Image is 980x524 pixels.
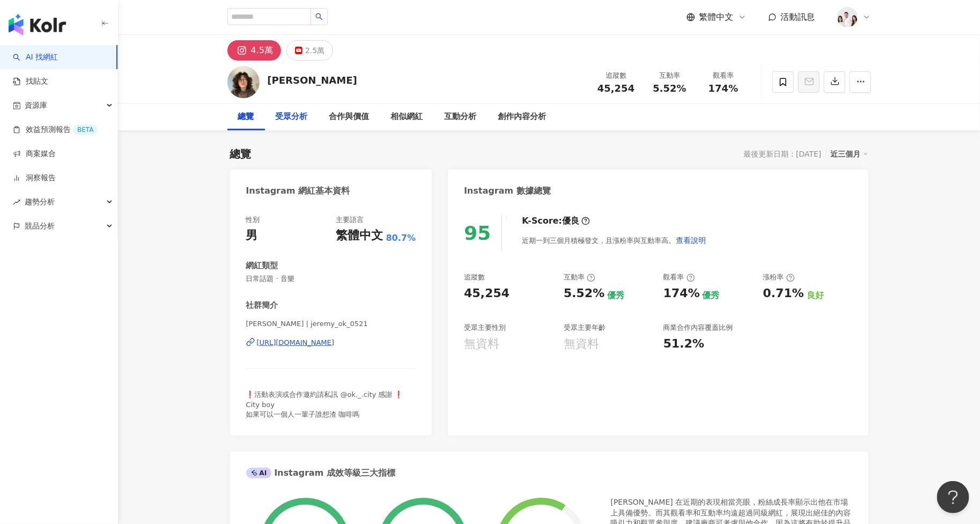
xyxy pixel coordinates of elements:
[246,467,395,479] div: Instagram 成效等級三大指標
[13,76,48,87] a: 找貼文
[676,236,706,245] span: 查看說明
[445,110,477,123] div: 互動分析
[650,70,690,81] div: 互動率
[276,110,308,123] div: 受眾分析
[763,285,804,302] div: 0.71%
[246,338,416,348] a: [URL][DOMAIN_NAME]
[781,12,815,22] span: 活動訊息
[664,272,695,282] div: 觀看率
[25,93,47,117] span: 資源庫
[13,52,58,63] a: searchAI 找網紅
[703,290,720,301] div: 優秀
[315,13,323,20] span: search
[246,319,416,329] span: [PERSON_NAME] | jeremy_ok_0521
[743,150,821,158] div: 最後更新日期：[DATE]
[386,232,416,244] span: 80.7%
[227,66,260,98] img: KOL Avatar
[831,147,868,161] div: 近三個月
[246,300,278,311] div: 社群簡介
[391,110,423,123] div: 相似網紅
[598,83,635,94] span: 45,254
[498,110,547,123] div: 創作內容分析
[596,70,637,81] div: 追蹤數
[763,272,795,282] div: 漲粉率
[562,215,579,227] div: 優良
[564,336,599,352] div: 無資料
[246,215,260,225] div: 性別
[305,43,325,58] div: 2.5萬
[238,110,254,123] div: 總覽
[709,83,739,94] span: 174%
[251,43,273,58] div: 4.5萬
[336,215,364,225] div: 主要語言
[837,7,858,27] img: 20231221_NR_1399_Small.jpg
[664,336,704,352] div: 51.2%
[703,70,744,81] div: 觀看率
[664,323,733,333] div: 商業合作內容覆蓋比例
[13,149,56,159] a: 商案媒合
[257,338,335,348] div: [URL][DOMAIN_NAME]
[246,468,272,478] div: AI
[329,110,370,123] div: 合作與價值
[564,272,595,282] div: 互動率
[664,285,700,302] div: 174%
[464,336,499,352] div: 無資料
[246,185,350,197] div: Instagram 網紅基本資料
[13,173,56,183] a: 洞察報告
[246,227,258,244] div: 男
[464,185,551,197] div: Instagram 數據總覽
[246,390,403,418] span: ❗️活動表演或合作邀約請私訊 @ok._.city 感謝 ❗️ City boy 如果可以一個人一輩子誰想渣 咖啡嗎
[25,214,55,238] span: 競品分析
[675,230,706,251] button: 查看說明
[464,285,510,302] div: 45,254
[246,274,416,284] span: 日常話題 · 音樂
[246,260,278,271] div: 網紅類型
[522,215,590,227] div: K-Score :
[464,222,491,244] div: 95
[653,83,686,94] span: 5.52%
[564,323,606,333] div: 受眾主要年齡
[607,290,624,301] div: 優秀
[25,190,55,214] span: 趨勢分析
[464,323,506,333] div: 受眾主要性別
[807,290,824,301] div: 良好
[564,285,605,302] div: 5.52%
[13,124,98,135] a: 效益預測報告BETA
[268,73,357,87] div: [PERSON_NAME]
[464,272,485,282] div: 追蹤數
[336,227,384,244] div: 繁體中文
[230,146,252,161] div: 總覽
[13,198,20,206] span: rise
[522,230,706,251] div: 近期一到三個月積極發文，且漲粉率與互動率高。
[227,40,281,61] button: 4.5萬
[9,14,66,35] img: logo
[286,40,333,61] button: 2.5萬
[937,481,969,513] iframe: Help Scout Beacon - Open
[699,11,734,23] span: 繁體中文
